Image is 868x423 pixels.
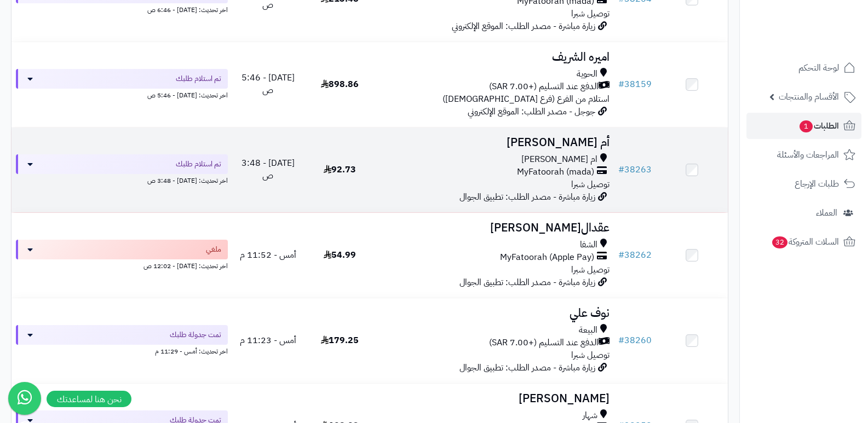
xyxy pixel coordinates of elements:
[380,392,610,405] h3: [PERSON_NAME]
[468,105,595,118] span: جوجل - مصدر الطلب: الموقع الإلكتروني
[500,251,594,264] span: MyFatoorah (Apple Pay)
[746,171,861,197] a: طلبات الإرجاع
[206,244,221,255] span: ملغي
[242,157,295,182] span: [DATE] - 3:48 ص
[459,361,595,374] span: زيارة مباشرة - مصدر الطلب: تطبيق الجوال
[380,222,610,234] h3: عقدال[PERSON_NAME]
[452,20,595,33] span: زيارة مباشرة - مصدر الطلب: الموقع الإلكتروني
[798,60,839,76] span: لوحة التحكم
[746,200,861,226] a: العملاء
[795,176,839,192] span: طلبات الإرجاع
[798,118,839,134] span: الطلبات
[489,80,599,93] span: الدفع عند التسليم (+7.00 SAR)
[170,329,221,340] span: تمت جدولة طلبك
[777,147,839,163] span: المراجعات والأسئلة
[321,334,359,347] span: 179.25
[380,136,610,149] h3: أم [PERSON_NAME]
[618,78,652,91] a: #38159
[442,92,610,106] span: استلام من الفرع (فرع [DEMOGRAPHIC_DATA])
[746,142,861,168] a: المراجعات والأسئلة
[459,190,595,204] span: زيارة مباشرة - مصدر الطلب: تطبيق الجوال
[779,89,839,105] span: الأقسام والمنتجات
[489,337,599,349] span: الدفع عند التسليم (+7.00 SAR)
[517,166,594,178] span: MyFatoorah (mada)
[618,163,652,176] a: #38263
[580,239,597,251] span: الشفا
[618,163,624,176] span: #
[16,345,228,356] div: اخر تحديث: أمس - 11:29 م
[324,248,356,262] span: 54.99
[579,324,597,337] span: البيعة
[521,153,597,166] span: ام [PERSON_NAME]
[240,248,296,262] span: أمس - 11:52 م
[772,236,787,248] span: 32
[380,51,610,63] h3: اميره الشريف
[800,120,813,132] span: 1
[176,159,221,170] span: تم استلام طلبك
[746,229,861,255] a: السلات المتروكة32
[746,55,861,81] a: لوحة التحكم
[380,307,610,320] h3: نوف علي
[618,248,652,262] a: #38262
[577,68,597,80] span: الحوية
[16,89,228,100] div: اخر تحديث: [DATE] - 5:46 ص
[571,7,610,20] span: توصيل شبرا
[16,3,228,15] div: اخر تحديث: [DATE] - 6:46 ص
[16,174,228,186] div: اخر تحديث: [DATE] - 3:48 ص
[618,334,652,347] a: #38260
[571,263,610,276] span: توصيل شبرا
[618,248,624,262] span: #
[176,73,221,84] span: تم استلام طلبك
[571,178,610,191] span: توصيل شبرا
[583,409,597,422] span: شهار
[571,349,610,362] span: توصيل شبرا
[459,276,595,289] span: زيارة مباشرة - مصدر الطلب: تطبيق الجوال
[242,71,295,97] span: [DATE] - 5:46 ص
[240,334,296,347] span: أمس - 11:23 م
[746,113,861,139] a: الطلبات1
[324,163,356,176] span: 92.73
[16,259,228,271] div: اخر تحديث: [DATE] - 12:02 ص
[618,334,624,347] span: #
[771,234,839,250] span: السلات المتروكة
[816,205,837,221] span: العملاء
[618,78,624,91] span: #
[321,78,359,91] span: 898.86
